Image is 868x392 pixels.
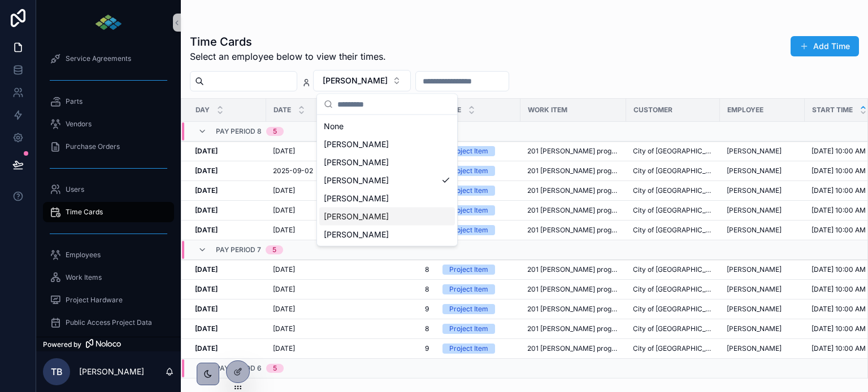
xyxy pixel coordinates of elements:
span: [DATE] [273,265,295,274]
a: Project Item [442,146,514,156]
strong: [DATE] [195,265,218,274]
span: TB [51,365,63,378]
a: Service Agreements [43,49,174,69]
div: None [319,117,455,135]
a: [DATE] [195,324,259,333]
a: 201 [PERSON_NAME] programming [527,226,619,235]
a: Work Items [43,267,174,288]
a: Powered by [36,337,181,351]
span: [PERSON_NAME] [727,285,782,294]
a: Add Time [791,36,859,56]
span: [PERSON_NAME] [324,157,389,168]
span: [DATE] 10:00 AM [811,166,866,175]
strong: [DATE] [195,226,218,234]
span: Time Cards [66,208,103,217]
a: [PERSON_NAME] [727,186,798,195]
span: [DATE] 10:00 AM [811,265,866,274]
span: [DATE] [273,305,295,314]
h1: Time Cards [190,34,386,50]
span: 2025-09-02 [273,166,313,175]
span: Select an employee below to view their times. [190,50,386,63]
a: [PERSON_NAME] [727,186,782,195]
a: Vendors [43,114,174,134]
strong: [DATE] [195,147,218,155]
div: Project Item [449,265,488,275]
a: City of [GEOGRAPHIC_DATA] [633,166,713,175]
span: City of [GEOGRAPHIC_DATA] [633,324,713,333]
span: Employees [66,250,101,259]
a: 8 [358,324,429,333]
a: [DATE] [195,305,259,314]
strong: [DATE] [195,186,218,195]
span: 201 [PERSON_NAME] programming [527,305,619,314]
a: Public Access Project Data [43,312,174,333]
a: [PERSON_NAME] [727,226,798,235]
a: City of [GEOGRAPHIC_DATA] [633,226,713,235]
span: [PERSON_NAME] [727,324,782,333]
a: [DATE] [195,265,259,274]
span: City of [GEOGRAPHIC_DATA] [633,265,713,274]
a: City of [GEOGRAPHIC_DATA] [633,147,713,156]
span: [DATE] [273,285,295,294]
a: Project Item [442,265,514,275]
a: Project Item [442,166,514,176]
span: Purchase Orders [66,142,120,151]
a: 201 [PERSON_NAME] programming [527,344,619,353]
a: [DATE] [273,285,344,294]
a: [PERSON_NAME] [727,206,782,215]
a: [PERSON_NAME] [727,285,798,294]
a: City of [GEOGRAPHIC_DATA] [633,305,713,314]
span: [PERSON_NAME] [324,175,389,186]
div: Suggestions [317,115,457,246]
a: [DATE] [195,186,259,195]
a: [PERSON_NAME] [727,305,782,314]
a: 201 [PERSON_NAME] programming [527,324,619,333]
a: Project Hardware [43,290,174,310]
a: [DATE] [273,324,344,333]
span: Date [274,105,291,114]
a: 201 [PERSON_NAME] programming [527,147,619,156]
a: 201 [PERSON_NAME] programming [527,186,619,195]
a: [PERSON_NAME] [727,226,782,235]
a: City of [GEOGRAPHIC_DATA] [633,206,713,215]
a: 201 [PERSON_NAME] programming [527,166,619,175]
a: [DATE] [273,226,344,235]
a: 201 [PERSON_NAME] programming [527,265,619,274]
a: 8 [358,285,429,294]
span: [DATE] [273,206,295,215]
strong: [DATE] [195,285,218,293]
a: City of [GEOGRAPHIC_DATA] [633,344,713,353]
span: [DATE] 10:00 AM [811,285,866,294]
span: Pay Period 7 [216,245,261,254]
a: 201 [PERSON_NAME] programming [527,206,619,215]
a: 201 [PERSON_NAME] programming [527,285,619,294]
a: [PERSON_NAME] [727,147,782,156]
span: [DATE] [273,147,295,156]
div: Project Item [449,304,488,314]
span: 9 [358,344,429,353]
span: Public Access Project Data [66,318,152,327]
a: [PERSON_NAME] [727,305,798,314]
span: [DATE] [273,324,295,333]
div: 5 [273,364,277,373]
img: App logo [94,14,123,32]
a: [DATE] [195,285,259,294]
span: [DATE] [273,186,295,195]
a: Project Item [442,324,514,334]
a: [DATE] [273,147,344,156]
div: Project Item [449,343,488,354]
span: Start Time [812,105,853,114]
a: [PERSON_NAME] [727,206,798,215]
